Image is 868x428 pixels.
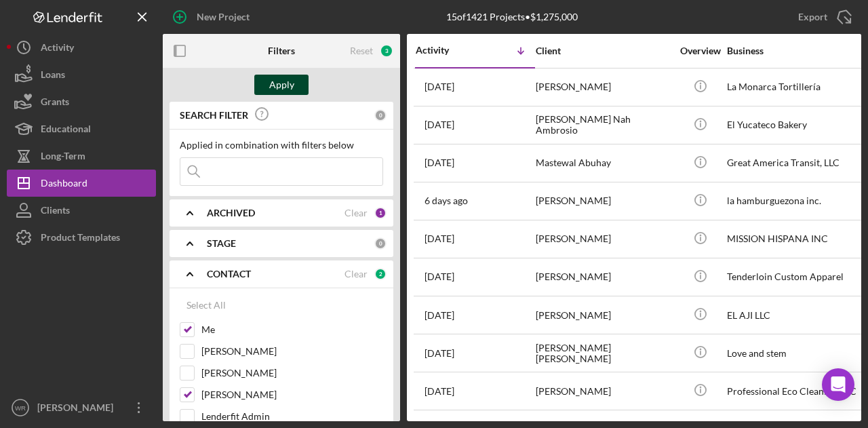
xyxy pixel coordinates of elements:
time: 2025-08-15 08:00 [425,119,454,130]
b: ARCHIVED [207,208,255,218]
div: [PERSON_NAME] Nah Ambrosio [536,107,671,143]
div: Activity [416,45,475,56]
label: [PERSON_NAME] [201,388,383,402]
div: 3 [380,44,393,58]
div: Select All [186,292,226,319]
time: 2025-08-05 23:42 [425,386,454,397]
div: La Monarca Tortillería [727,69,863,105]
button: Educational [7,115,156,142]
button: Long-Term [7,142,156,170]
div: la hamburguezona inc. [727,183,863,219]
time: 2025-08-13 19:21 [425,195,468,206]
div: Activity [41,34,74,64]
label: Lenderfit Admin [201,410,383,423]
button: Product Templates [7,224,156,251]
div: Clients [41,197,70,227]
div: [PERSON_NAME] [PERSON_NAME] [536,335,671,371]
div: Overview [675,45,726,56]
div: 2 [374,268,387,280]
label: Me [201,323,383,336]
div: Mastewal Abuhay [536,145,671,181]
time: 2025-08-15 20:05 [425,81,454,92]
div: [PERSON_NAME] [34,394,122,425]
div: Long-Term [41,142,85,173]
b: CONTACT [207,269,251,279]
div: [PERSON_NAME] [536,69,671,105]
div: Export [798,3,827,31]
div: Professional Eco Cleaning, LLC [727,373,863,409]
div: [PERSON_NAME] [536,183,671,219]
b: Filters [268,45,295,56]
button: Dashboard [7,170,156,197]
div: [PERSON_NAME] [536,221,671,257]
button: Loans [7,61,156,88]
div: Product Templates [41,224,120,254]
time: 2025-08-06 21:59 [425,348,454,359]
div: [PERSON_NAME] [536,297,671,333]
time: 2025-08-12 19:41 [425,233,454,244]
label: [PERSON_NAME] [201,345,383,358]
div: Tenderloin Custom Apparel [727,259,863,295]
time: 2025-08-14 11:32 [425,157,454,168]
div: Business [727,45,863,56]
button: New Project [163,3,263,31]
button: Clients [7,197,156,224]
div: Clear [344,208,368,218]
div: 15 of 1421 Projects • $1,275,000 [446,12,578,22]
div: Clear [344,269,368,279]
div: EL AJI LLC [727,297,863,333]
div: Dashboard [41,170,87,200]
div: Educational [41,115,91,146]
div: 0 [374,109,387,121]
button: Activity [7,34,156,61]
div: Grants [41,88,69,119]
button: Export [785,3,861,31]
div: Great America Transit, LLC [727,145,863,181]
div: Reset [350,45,373,56]
div: [PERSON_NAME] [536,259,671,295]
div: Love and stem [727,335,863,371]
button: Apply [254,75,309,95]
div: New Project [197,3,250,31]
div: Apply [269,75,294,95]
b: SEARCH FILTER [180,110,248,121]
label: [PERSON_NAME] [201,366,383,380]
div: El Yucateco Bakery [727,107,863,143]
div: 1 [374,207,387,219]
button: Grants [7,88,156,115]
div: Client [536,45,671,56]
div: MISSION HISPANA INC [727,221,863,257]
time: 2025-08-11 23:35 [425,310,454,321]
div: 0 [374,237,387,250]
div: Applied in combination with filters below [180,140,383,151]
div: Loans [41,61,65,92]
time: 2025-08-12 13:15 [425,271,454,282]
b: STAGE [207,238,236,249]
div: [PERSON_NAME] [536,373,671,409]
button: WR[PERSON_NAME] [7,394,156,421]
text: WR [15,404,26,412]
button: Select All [180,292,233,319]
div: Open Intercom Messenger [822,368,854,401]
